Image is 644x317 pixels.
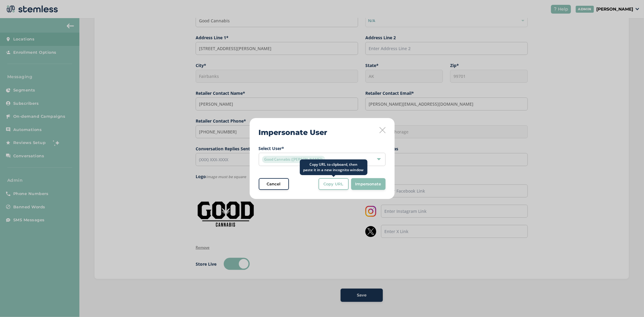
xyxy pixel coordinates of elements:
iframe: Chat Widget [614,288,644,317]
span: Cancel [267,181,281,187]
button: Copy URL [319,178,349,190]
button: Cancel [259,178,289,190]
label: Select User [259,145,386,152]
h2: Impersonate User [259,127,328,138]
span: Copy URL [324,181,344,187]
span: Good Cannabis ([PERSON_NAME]) [262,156,325,163]
span: Impersonate [355,181,381,187]
div: Copy URL to clipboard, then paste it in a new incognito window [300,159,367,175]
button: Impersonate [351,178,386,190]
